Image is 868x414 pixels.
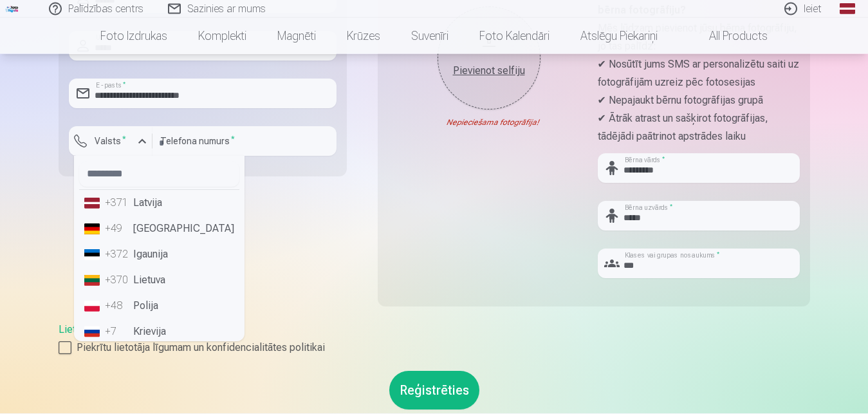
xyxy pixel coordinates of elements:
[388,118,590,128] div: Nepieciešama fotogrāfija!
[85,18,183,54] a: Foto izdrukas
[183,18,262,54] a: Komplekti
[105,221,131,237] div: +49
[598,56,800,92] p: ✔ Nosūtīt jums SMS ar personalizētu saiti uz fotogrāfijām uzreiz pēc fotosesijas
[105,273,131,288] div: +370
[79,294,239,319] li: Polija
[69,156,152,167] div: Lauks ir obligāts
[331,18,396,54] a: Krūzes
[673,18,783,54] a: All products
[79,268,239,294] li: Lietuva
[105,247,131,263] div: +372
[438,7,540,110] button: Pievienot selfiju
[79,319,239,345] li: Krievija
[79,242,239,268] li: Igaunija
[389,372,479,410] button: Reģistrēties
[59,324,140,336] a: Lietošanas līgums
[105,325,131,340] div: +7
[89,135,131,148] label: Valsts
[396,18,464,54] a: Suvenīri
[69,127,152,156] button: Valsts*
[59,323,810,356] div: ,
[79,191,239,216] li: Latvija
[105,299,131,314] div: +48
[79,216,239,242] li: [GEOGRAPHIC_DATA]
[262,18,331,54] a: Magnēti
[565,18,673,54] a: Atslēgu piekariņi
[598,110,800,146] p: ✔ Ātrāk atrast un sašķirot fotogrāfijas, tādējādi paātrinot apstrādes laiku
[450,64,528,79] div: Pievienot selfiju
[5,5,19,13] img: /fa1
[598,92,800,110] p: ✔ Nepajaukt bērnu fotogrāfijas grupā
[105,196,131,211] div: +371
[59,341,810,356] label: Piekrītu lietotāja līgumam un konfidencialitātes politikai
[464,18,565,54] a: Foto kalendāri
